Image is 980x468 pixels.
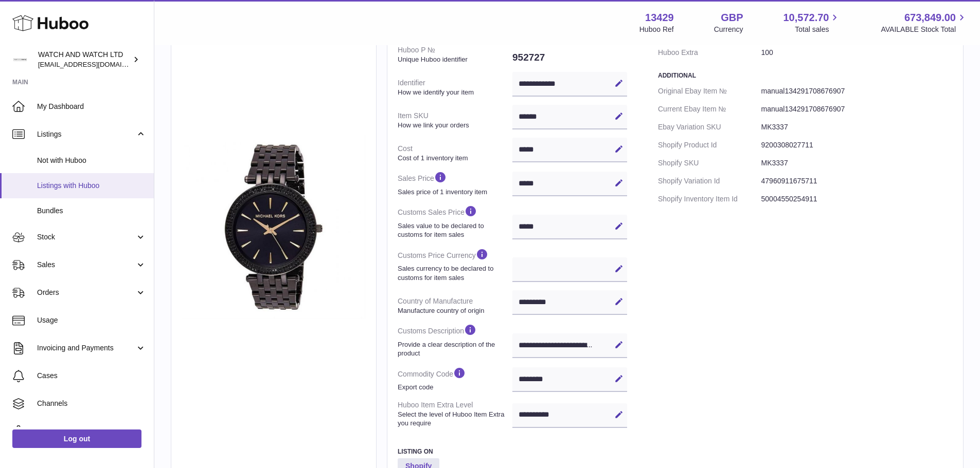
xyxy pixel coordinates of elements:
dt: Cost [398,140,512,166]
dd: 47960911675711 [761,172,953,190]
dd: manual134291708676907 [761,82,953,100]
dt: Current Ebay Item № [658,100,761,118]
h3: Listing On [398,447,627,456]
strong: How we link your orders [398,121,510,130]
a: 10,572.70 Total sales [783,11,841,34]
span: Invoicing and Payments [37,343,135,353]
span: 10,572.70 [783,11,829,25]
strong: Unique Huboo identifier [398,55,510,64]
span: Listings with Huboo [37,181,146,191]
strong: Select the level of Huboo Item Extra you require [398,410,510,428]
span: Cases [37,371,146,381]
h3: Additional [658,71,953,80]
span: Listings [37,129,135,139]
span: 673,849.00 [904,11,956,25]
span: Stock [37,232,135,242]
span: My Dashboard [37,102,146,111]
strong: Provide a clear description of the product [398,340,510,358]
strong: Cost of 1 inventory item [398,154,510,163]
dt: Shopify SKU [658,154,761,172]
dd: manual134291708676907 [761,100,953,118]
dd: MK3337 [761,118,953,136]
dt: Identifier [398,74,512,101]
dt: Customs Sales Price [398,200,512,243]
dt: Customs Price Currency [398,244,512,286]
dt: Shopify Variation Id [658,172,761,190]
dd: 9200308027711 [761,136,953,154]
strong: 13429 [645,11,674,25]
dt: Customs Description [398,319,512,362]
dt: Shopify Inventory Item Id [658,190,761,208]
span: Not with Huboo [37,156,146,165]
strong: Export code [398,383,510,392]
span: Settings [37,426,146,436]
div: WATCH AND WATCH LTD [38,50,131,69]
dt: Shopify Product Id [658,136,761,154]
dt: Original Ebay Item № [658,82,761,100]
dt: Ebay Variation SKU [658,118,761,136]
strong: How we identify your item [398,88,510,97]
span: Channels [37,399,146,408]
span: Usage [37,315,146,325]
dt: Country of Manufacture [398,292,512,319]
dd: 952727 [512,47,627,68]
img: internalAdmin-13429@internal.huboo.com [12,52,28,67]
dt: Huboo Item Extra Level [398,396,512,432]
strong: Sales value to be declared to customs for item sales [398,221,510,239]
strong: Sales currency to be declared to customs for item sales [398,264,510,282]
dt: Huboo Extra [658,44,761,62]
span: [EMAIL_ADDRESS][DOMAIN_NAME] [38,60,151,68]
dd: MK3337 [761,154,953,172]
dt: Huboo P № [398,41,512,68]
dt: Item SKU [398,107,512,134]
span: Sales [37,260,135,270]
a: 673,849.00 AVAILABLE Stock Total [881,11,968,34]
span: Bundles [37,206,146,216]
strong: GBP [721,11,743,25]
div: Huboo Ref [639,25,674,34]
strong: Manufacture country of origin [398,306,510,315]
dt: Commodity Code [398,362,512,396]
span: Orders [37,288,135,297]
div: Currency [714,25,743,34]
strong: Sales price of 1 inventory item [398,188,510,197]
img: 134291758466127.jpg [182,135,366,319]
span: Total sales [795,25,841,34]
dt: Sales Price [398,166,512,200]
span: AVAILABLE Stock Total [881,25,968,34]
dd: 100 [761,44,953,62]
a: Log out [12,429,141,448]
dd: 50004550254911 [761,190,953,208]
